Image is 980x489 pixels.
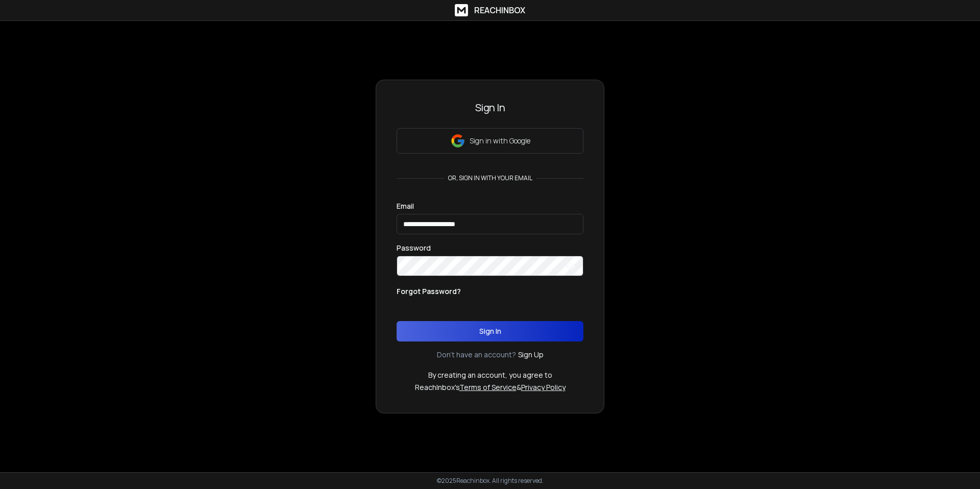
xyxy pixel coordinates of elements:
[415,382,566,393] p: ReachInbox's &
[428,370,552,380] p: By creating an account, you agree to
[444,174,536,182] p: or, sign in with your email
[397,286,461,297] p: Forgot Password?
[437,477,544,485] p: © 2025 Reachinbox. All rights reserved.
[518,350,544,360] a: Sign Up
[397,244,431,252] label: Password
[397,101,583,115] h3: Sign In
[521,382,566,392] a: Privacy Policy
[455,4,525,16] a: ReachInbox
[437,350,516,360] p: Don't have an account?
[397,203,414,210] label: Email
[459,382,517,392] a: Terms of Service
[397,321,583,341] button: Sign In
[474,4,525,16] h1: ReachInbox
[470,136,530,146] p: Sign in with Google
[397,128,583,154] button: Sign in with Google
